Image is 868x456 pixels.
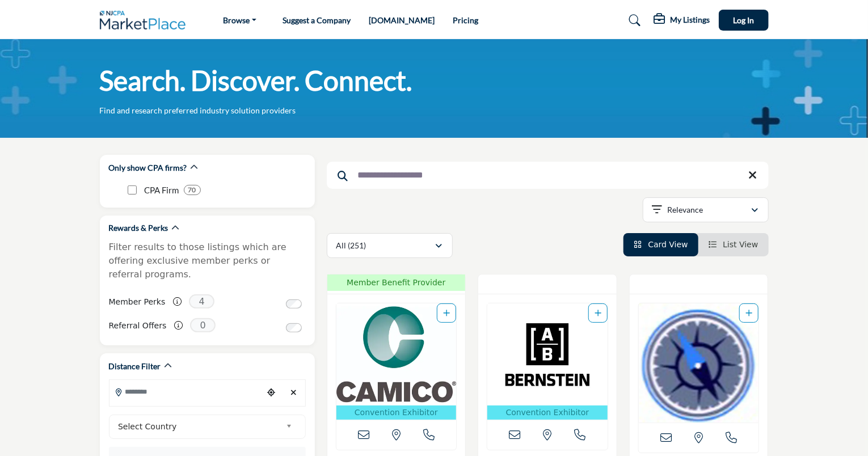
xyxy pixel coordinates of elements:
img: Bernstein [487,303,608,406]
label: Referral Offers [109,316,167,336]
p: Filter results to those listings which are offering exclusive member perks or referral programs. [109,240,306,281]
a: Search [618,11,648,29]
p: Convention Exhibitor [339,407,454,419]
a: Add To List [745,309,752,318]
a: Pricing [453,15,478,25]
a: Open Listing in new tab [336,303,457,420]
div: Clear search location [285,381,302,405]
input: CPA Firm checkbox [128,185,137,195]
span: Card View [648,240,688,249]
span: 0 [190,318,216,332]
div: Choose your current location [263,381,280,405]
h2: Rewards & Perks [109,222,168,234]
h5: My Listings [671,15,710,25]
button: Log In [719,10,769,31]
a: Add To List [443,309,450,318]
li: List View [698,233,769,256]
a: View Card [634,240,688,249]
img: CAMICO [336,303,457,406]
span: 4 [189,294,214,309]
b: 70 [188,186,196,194]
div: My Listings [654,14,710,27]
img: Joseph J. Gormley, CPA [639,303,759,423]
input: Switch to Member Perks [286,299,302,309]
span: Log In [733,15,754,25]
span: List View [723,240,758,249]
h2: Only show CPA firms? [109,162,187,174]
a: Suggest a Company [283,15,351,25]
div: 70 Results For CPA Firm [184,185,201,195]
p: All (251) [336,240,366,251]
h2: Distance Filter [109,361,161,372]
a: View List [709,240,759,249]
input: Switch to Referral Offers [286,323,302,332]
h1: Search. Discover. Connect. [100,63,412,98]
p: Relevance [667,204,703,216]
button: Relevance [643,197,769,222]
a: Add To List [595,309,601,318]
a: Browse [215,12,264,28]
p: CPA Firm: CPA Firm [145,184,179,197]
input: Search Keyword [327,162,769,189]
a: Open Listing in new tab [487,303,608,420]
a: Open Listing in new tab [639,303,759,423]
span: Member Benefit Provider [331,277,462,289]
input: Search Location [109,381,263,403]
label: Member Perks [109,292,166,312]
a: [DOMAIN_NAME] [369,15,435,25]
p: Find and research preferred industry solution providers [100,105,296,116]
p: Convention Exhibitor [490,407,605,419]
button: All (251) [327,233,453,258]
span: Select Country [118,420,281,433]
img: Site Logo [100,11,192,29]
li: Card View [623,233,698,256]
